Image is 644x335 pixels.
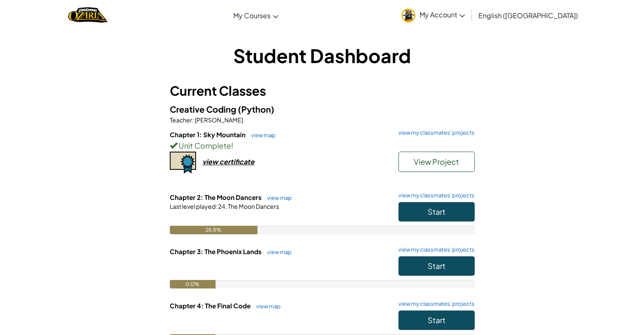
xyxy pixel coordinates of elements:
[170,193,263,201] span: Chapter 2: The Moon Dancers
[394,130,475,136] a: view my classmates' projects
[194,116,243,124] span: [PERSON_NAME]
[478,11,578,20] span: English ([GEOGRAPHIC_DATA])
[177,141,231,150] span: Unit Complete
[233,11,271,20] span: My Courses
[428,315,445,325] span: Start
[394,301,475,307] a: view my classmates' projects
[394,247,475,252] a: view my classmates' projects
[170,104,238,114] span: Creative Coding
[428,207,445,216] span: Start
[170,280,216,288] div: 0.0%
[474,4,582,27] a: English ([GEOGRAPHIC_DATA])
[263,249,292,255] a: view map
[420,10,465,19] span: My Account
[398,310,475,330] button: Start
[247,132,276,138] a: view map
[192,116,194,124] span: :
[414,157,459,166] span: View Project
[217,202,227,210] span: 24.
[170,81,475,100] h3: Current Classes
[398,256,475,276] button: Start
[170,202,216,210] span: Last level played
[170,152,196,174] img: certificate-icon.png
[170,302,252,310] span: Chapter 4: The Final Code
[170,130,247,138] span: Chapter 1: Sky Mountain
[398,152,475,172] button: View Project
[202,157,254,166] div: view certificate
[394,193,475,198] a: view my classmates' projects
[401,8,415,22] img: avatar
[216,202,217,210] span: :
[428,261,445,271] span: Start
[398,202,475,221] button: Start
[229,4,282,27] a: My Courses
[170,157,254,166] a: view certificate
[68,6,108,24] a: Ozaria by CodeCombat logo
[170,42,475,69] h1: Student Dashboard
[263,194,292,201] a: view map
[68,6,108,24] img: Home
[231,141,233,150] span: !
[238,104,274,114] span: (Python)
[252,303,281,310] a: view map
[170,247,263,255] span: Chapter 3: The Phoenix Lands
[170,226,257,234] div: 28.8%
[397,2,469,28] a: My Account
[227,202,279,210] span: The Moon Dancers
[170,116,192,124] span: Teacher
